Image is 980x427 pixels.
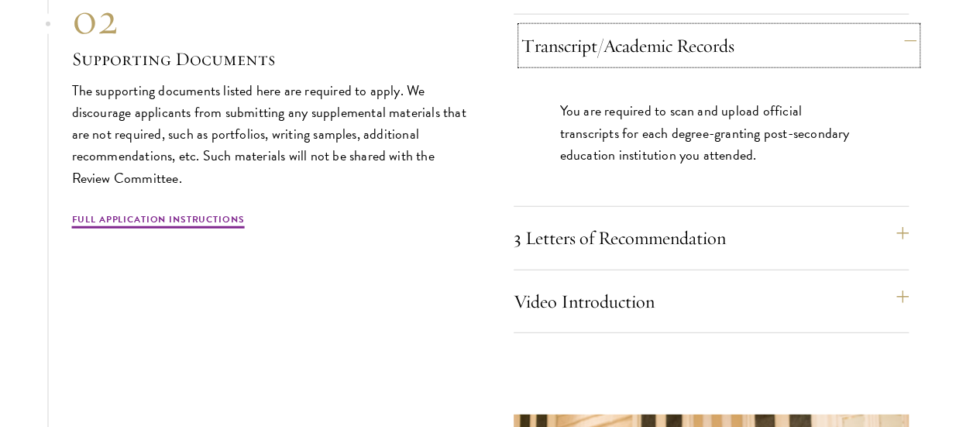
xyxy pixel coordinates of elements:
[514,219,909,257] button: 3 Letters of Recommendation
[514,283,909,320] button: Video Introduction
[72,80,467,188] p: The supporting documents listed here are required to apply. We discourage applicants from submitt...
[72,46,467,72] h3: Supporting Documents
[72,212,245,231] a: Full Application Instructions
[521,27,916,64] button: Transcript/Academic Records
[560,100,862,165] p: You are required to scan and upload official transcripts for each degree-granting post-secondary ...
